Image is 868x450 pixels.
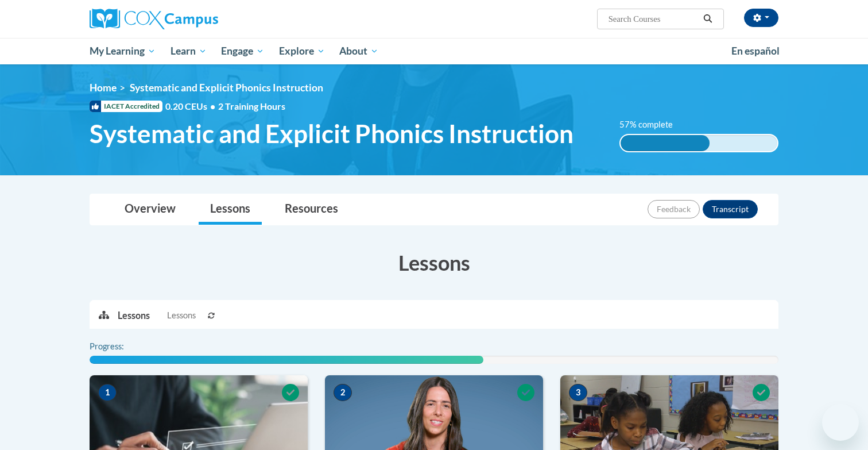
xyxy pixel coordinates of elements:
button: Search [699,12,716,26]
span: Systematic and Explicit Phonics Instruction [90,118,573,149]
a: Lessons [199,194,262,225]
a: My Learning [82,38,163,64]
a: Explore [272,38,332,64]
span: About [339,44,378,58]
a: Cox Campus [90,9,308,29]
span: 3 [569,384,587,401]
a: Engage [214,38,272,64]
h3: Lessons [90,248,778,277]
span: Systematic and Explicit Phonics Instruction [130,82,323,94]
label: 57% complete [619,118,685,131]
span: 2 Training Hours [218,101,285,111]
a: Overview [113,194,187,225]
span: 2 [334,384,352,401]
a: Learn [163,38,214,64]
a: Home [90,82,117,94]
div: Main menu [72,38,796,64]
span: IACET Accredited [90,101,162,112]
img: Cox Campus [90,9,218,29]
span: Lessons [167,309,196,322]
a: En español [724,39,787,63]
iframe: Button to launch messaging window [822,404,859,441]
span: Explore [279,44,325,58]
input: Search Courses [607,12,699,26]
label: Progress: [90,340,156,353]
button: Transcript [703,200,758,218]
button: Account Settings [744,9,778,27]
span: Engage [221,44,264,58]
span: • [210,101,215,111]
div: 57% complete [621,135,710,151]
span: Learn [170,44,207,58]
span: En español [731,45,780,57]
a: Resources [273,194,350,225]
button: Feedback [648,200,700,218]
span: 0.20 CEUs [165,100,218,113]
span: 1 [98,384,117,401]
a: About [332,38,386,64]
span: My Learning [90,44,156,58]
p: Lessons [118,309,150,322]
